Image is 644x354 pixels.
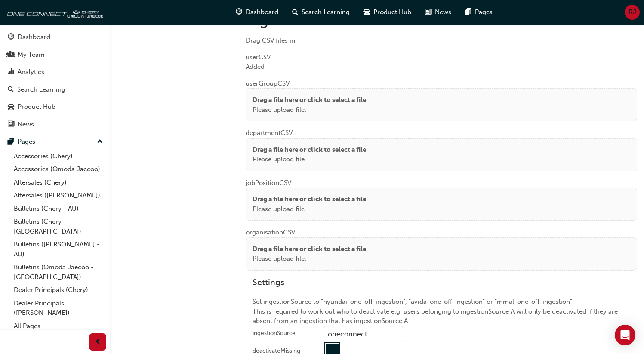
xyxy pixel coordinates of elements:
span: Search Learning [302,7,350,17]
span: car-icon [364,7,370,18]
span: car-icon [8,103,14,111]
button: DashboardMy TeamAnalyticsSearch LearningProduct HubNews [3,28,106,134]
a: search-iconSearch Learning [285,3,357,21]
span: people-icon [8,51,14,59]
div: Analytics [18,67,44,77]
div: Drag a file here or click to select a filePlease upload file. [246,138,637,171]
div: Drag a file here or click to select a filePlease upload file. [246,237,637,271]
p: Please upload file. [253,105,366,115]
span: news-icon [8,121,14,129]
span: guage-icon [236,7,242,18]
span: Pages [475,7,493,17]
a: Product Hub [3,99,106,115]
p: Please upload file. [253,204,366,214]
div: My Team [18,50,45,60]
span: chart-icon [8,68,14,76]
a: My Team [3,47,106,63]
span: news-icon [425,7,431,18]
div: Drag a file here or click to select a filePlease upload file. [246,88,637,121]
a: Accessories (Omoda Jaecoo) [10,163,106,176]
a: Aftersales ([PERSON_NAME]) [10,189,106,202]
input: ingestionSource [324,326,403,342]
a: news-iconNews [418,3,458,21]
button: Pages [3,134,106,150]
div: Open Intercom Messenger [615,325,635,345]
a: guage-iconDashboard [229,3,285,21]
span: News [435,7,451,17]
div: News [18,120,34,129]
div: department CSV [246,121,637,171]
a: Dealer Principals ([PERSON_NAME]) [10,297,106,320]
p: Drag a file here or click to select a file [253,194,366,204]
div: Dashboard [18,32,50,42]
span: guage-icon [8,34,14,41]
div: Added [246,62,637,72]
div: Drag a file here or click to select a filePlease upload file. [246,188,637,221]
div: Search Learning [17,85,65,95]
div: ingestionSource [253,329,296,338]
span: pages-icon [465,7,471,18]
div: organisation CSV [246,221,637,271]
span: prev-icon [95,337,101,348]
span: up-icon [97,136,103,148]
span: search-icon [292,7,298,18]
a: pages-iconPages [458,3,499,21]
div: Drag CSV files in [246,36,637,46]
a: Bulletins (Chery - [GEOGRAPHIC_DATA]) [10,215,106,238]
img: oneconnect [4,3,103,21]
a: car-iconProduct Hub [357,3,418,21]
a: Accessories (Chery) [10,150,106,163]
span: pages-icon [8,138,14,146]
span: RJ [629,7,636,17]
span: search-icon [8,86,14,94]
p: Please upload file. [253,254,366,264]
a: All Pages [10,320,106,333]
p: Please upload file. [253,154,366,164]
a: Bulletins ([PERSON_NAME] - AU) [10,238,106,261]
a: Analytics [3,64,106,80]
a: Aftersales (Chery) [10,176,106,189]
a: Bulletins (Chery - AU) [10,202,106,215]
p: Drag a file here or click to select a file [253,244,366,254]
p: Drag a file here or click to select a file [253,95,366,105]
a: News [3,117,106,132]
div: userGroup CSV [246,72,637,122]
button: RJ [625,5,640,20]
div: user CSV [246,46,637,72]
a: Bulletins (Omoda Jaecoo - [GEOGRAPHIC_DATA]) [10,261,106,283]
span: Dashboard [246,7,278,17]
a: Search Learning [3,82,106,98]
div: Pages [18,137,35,147]
a: Dashboard [3,29,106,45]
div: Product Hub [18,102,55,112]
span: Product Hub [373,7,411,17]
a: Dealer Principals (Chery) [10,283,106,297]
p: Drag a file here or click to select a file [253,145,366,155]
h3: Settings [253,277,630,287]
div: jobPosition CSV [246,171,637,221]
